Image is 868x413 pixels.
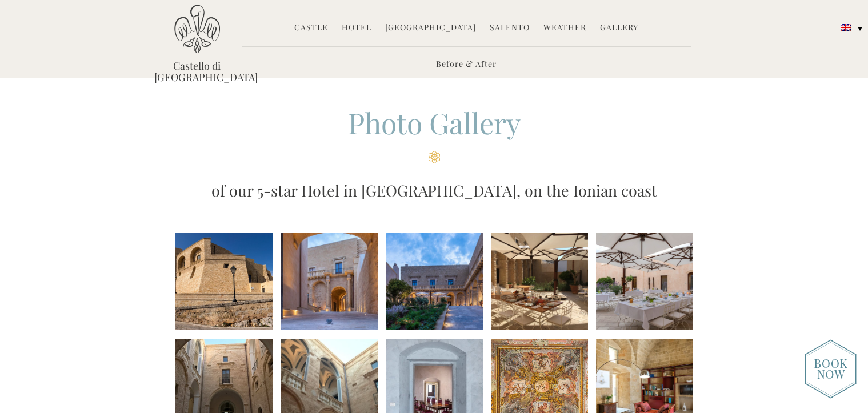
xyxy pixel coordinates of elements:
img: Castello di Ugento [174,5,220,53]
a: [GEOGRAPHIC_DATA] [385,22,476,35]
h2: Photo Gallery [154,103,714,163]
a: Castello di [GEOGRAPHIC_DATA] [154,60,240,83]
a: Weather [543,22,586,35]
a: Before & After [436,58,497,71]
a: Salento [490,22,530,35]
a: Hotel [342,22,371,35]
img: new-booknow.png [805,339,857,399]
a: Castle [294,22,328,35]
h3: of our 5-star Hotel in [GEOGRAPHIC_DATA], on the Ionian coast [154,179,714,202]
a: Gallery [600,22,638,35]
img: English [841,24,851,31]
